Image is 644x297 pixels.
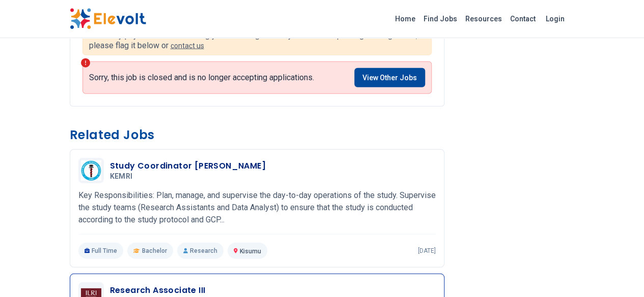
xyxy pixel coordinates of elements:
h3: Related Jobs [70,127,444,143]
a: Resources [461,11,506,27]
p: Research [177,243,223,259]
span: Bachelor [142,247,167,255]
iframe: Chat Widget [593,248,644,297]
img: Elevolt [70,8,146,29]
a: Login [540,9,571,29]
span: KEMRI [110,172,133,181]
a: Home [391,11,419,27]
p: Sorry, this job is closed and is no longer accepting applications. [89,73,314,83]
p: [DATE] [418,247,436,255]
h3: Research Associate III [110,284,263,296]
a: KEMRIStudy Coordinator [PERSON_NAME]KEMRIKey Responsibilities: Plan, manage, and supervise the da... [78,158,436,259]
p: Key Responsibilities: Plan, manage, and supervise the day-to-day operations of the study. Supervi... [78,189,436,226]
a: Contact [506,11,540,27]
h3: Study Coordinator [PERSON_NAME] [110,160,266,172]
a: View Other Jobs [354,68,425,87]
span: Kisumu [240,248,261,255]
img: KEMRI [81,160,101,181]
a: Find Jobs [419,11,461,27]
p: Full Time [78,243,124,259]
a: contact us [171,42,204,50]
